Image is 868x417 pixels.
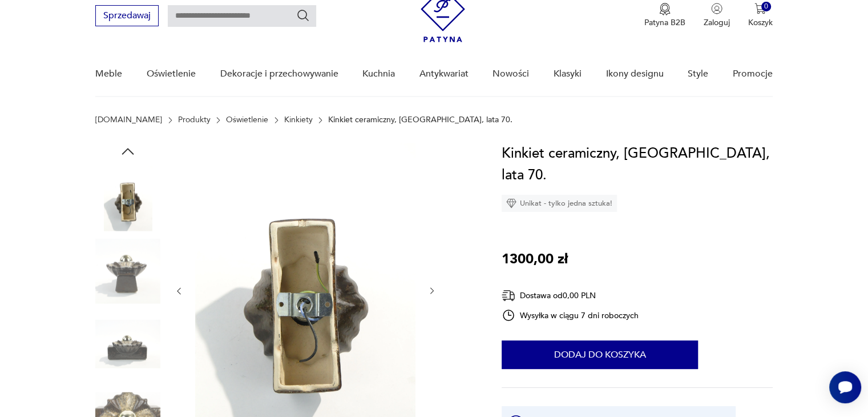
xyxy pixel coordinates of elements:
img: Zdjęcie produktu Kinkiet ceramiczny, Niemcy, lata 70. [95,239,160,304]
p: Koszyk [748,17,773,28]
a: Style [688,52,708,96]
a: Klasyki [554,52,582,96]
button: Sprzedawaj [95,5,159,26]
img: Ikona diamentu [506,198,516,209]
a: Meble [95,52,122,96]
p: Kinkiet ceramiczny, [GEOGRAPHIC_DATA], lata 70. [328,115,512,125]
div: Unikat - tylko jedna sztuka! [502,195,617,212]
a: Promocje [733,52,773,96]
button: Patyna B2B [644,3,685,28]
img: Ikona medalu [659,3,671,15]
a: [DOMAIN_NAME] [95,115,162,125]
button: Dodaj do koszyka [502,340,698,369]
iframe: Smartsupp widget button [829,371,861,403]
div: Dostawa od 0,00 PLN [502,288,639,303]
a: Ikona medaluPatyna B2B [644,3,685,28]
p: 1300,00 zł [502,248,568,270]
button: Zaloguj [704,3,730,28]
img: Zdjęcie produktu Kinkiet ceramiczny, Niemcy, lata 70. [95,311,160,376]
div: Wysyłka w ciągu 7 dni roboczych [502,308,639,322]
p: Patyna B2B [644,17,685,28]
img: Ikona koszyka [754,3,766,14]
a: Oświetlenie [226,115,268,125]
a: Ikony designu [605,52,663,96]
div: 0 [761,2,771,11]
h1: Kinkiet ceramiczny, [GEOGRAPHIC_DATA], lata 70. [502,143,773,186]
img: Ikona dostawy [502,288,515,303]
a: Sprzedawaj [95,13,159,21]
button: Szukaj [296,9,310,22]
img: Ikonka użytkownika [711,3,722,14]
a: Produkty [178,115,211,125]
a: Dekoracje i przechowywanie [220,52,338,96]
p: Zaloguj [704,17,730,28]
button: 0Koszyk [748,3,773,28]
a: Kuchnia [362,52,395,96]
img: Zdjęcie produktu Kinkiet ceramiczny, Niemcy, lata 70. [95,166,160,231]
a: Nowości [492,52,529,96]
a: Antykwariat [419,52,469,96]
a: Oświetlenie [147,52,196,96]
a: Kinkiety [284,115,313,125]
